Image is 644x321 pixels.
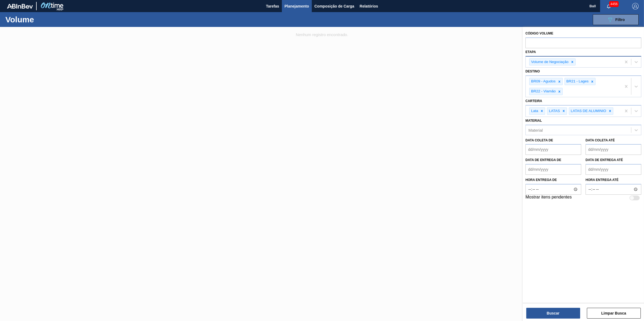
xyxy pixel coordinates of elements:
[632,3,639,9] img: Logout
[525,99,542,103] label: Carteira
[528,128,543,132] div: Material
[586,158,623,162] label: Data de Entrega até
[525,69,540,73] label: Destino
[586,176,641,184] label: Hora entrega até
[529,108,539,114] div: Lata
[525,32,553,35] label: Código Volume
[360,3,378,9] span: Relatórios
[285,3,309,9] span: Planejamento
[525,176,581,184] label: Hora entrega de
[525,138,553,142] label: Data coleta de
[586,144,641,155] input: dd/mm/yyyy
[266,3,279,9] span: Tarefas
[586,164,641,175] input: dd/mm/yyyy
[5,16,89,23] h1: Volume
[529,78,556,85] div: BR09 - Agudos
[314,3,354,9] span: Composição de Carga
[529,88,556,95] div: BR22 - Viamão
[525,119,542,123] label: Material
[569,108,607,114] div: LATAS DE ALUMINIO
[615,18,625,22] span: Filtro
[600,2,617,10] button: Notificações
[593,14,639,25] button: Filtro
[547,108,561,114] div: LATAS
[525,50,536,54] label: Etapa
[525,144,581,155] input: dd/mm/yyyy
[529,59,569,65] div: Volume de Negociação
[525,158,561,162] label: Data de Entrega de
[565,78,590,85] div: BR21 - Lages
[7,4,33,9] img: TNhmsLtSVTkK8tSr43FrP2fwEKptu5GPRR3wAAAABJRU5ErkJggg==
[525,195,572,201] label: Mostrar itens pendentes
[525,164,581,175] input: dd/mm/yyyy
[586,138,615,142] label: Data coleta até
[609,1,619,7] span: 4456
